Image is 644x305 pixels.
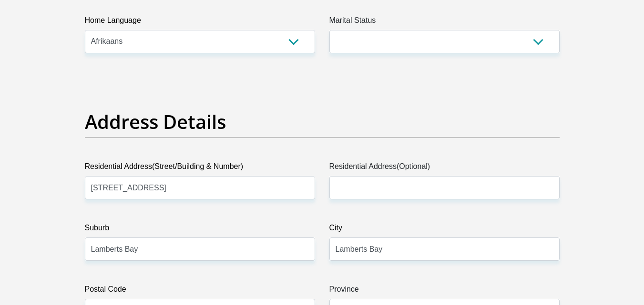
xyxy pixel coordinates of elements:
label: Marital Status [329,15,560,30]
label: Residential Address(Optional) [329,161,560,176]
label: Province [329,284,560,299]
label: City [329,222,560,237]
label: Postal Code [85,284,315,299]
label: Home Language [85,15,315,30]
input: Address line 2 (Optional) [329,176,560,199]
input: Valid residential address [85,176,315,199]
label: Residential Address(Street/Building & Number) [85,161,315,176]
label: Suburb [85,222,315,237]
h2: Address Details [85,110,560,133]
input: Suburb [85,237,315,261]
input: City [329,237,560,261]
